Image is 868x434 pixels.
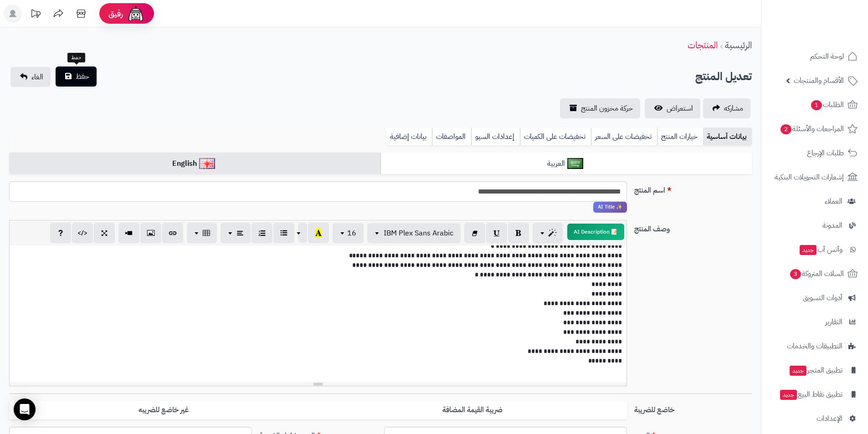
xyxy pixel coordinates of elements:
[817,412,842,425] span: الإعدادات
[781,124,791,134] span: 2
[800,245,817,255] span: جديد
[703,128,752,146] a: بيانات أساسية
[810,98,844,111] span: الطلبات
[810,50,844,63] span: لوحة التحكم
[127,5,145,23] img: ai-face.png
[333,223,364,243] button: 16
[199,158,215,169] img: English
[822,219,842,232] span: المدونة
[767,118,863,140] a: المراجعات والأسئلة2
[767,408,863,429] a: الإعدادات
[790,366,806,376] span: جديد
[645,98,700,118] a: استعراض
[471,128,520,146] a: إعدادات السيو
[386,128,432,146] a: بيانات إضافية
[631,181,755,196] label: اسم المنتج
[67,53,85,63] div: حفظ
[767,311,863,333] a: التقارير
[767,383,863,405] a: تطبيق نقاط البيعجديد
[432,128,471,146] a: المواصفات
[767,166,863,188] a: إشعارات التحويلات البنكية
[767,94,863,116] a: الطلبات1
[318,401,627,419] label: ضريبة القيمة المضافة
[787,340,842,352] span: التطبيقات والخدمات
[767,335,863,357] a: التطبيقات والخدمات
[631,220,755,235] label: وصف المنتج
[811,100,822,110] span: 1
[31,71,43,82] span: الغاء
[14,398,36,420] div: Open Intercom Messenger
[520,128,591,146] a: تخفيضات على الكميات
[667,103,693,114] span: استعراض
[794,74,844,87] span: الأقسام والمنتجات
[695,67,752,86] h2: تعديل المنتج
[591,128,657,146] a: تخفيضات على السعر
[725,38,752,52] a: الرئيسية
[767,263,863,285] a: السلات المتروكة3
[825,316,842,328] span: التقارير
[767,214,863,236] a: المدونة
[779,388,842,401] span: تطبيق نقاط البيع
[780,390,797,400] span: جديد
[567,158,583,169] img: العربية
[56,66,97,87] button: حفظ
[631,401,755,415] label: خاضع للضريبة
[790,269,801,279] span: 3
[367,223,461,243] button: IBM Plex Sans Arabic
[347,228,356,239] span: 16
[767,190,863,212] a: العملاء
[775,171,844,184] span: إشعارات التحويلات البنكية
[703,98,750,118] a: مشاركه
[24,5,47,25] a: تحديثات المنصة
[657,128,703,146] a: خيارات المنتج
[767,239,863,260] a: وآتس آبجديد
[780,123,844,135] span: المراجعات والأسئلة
[593,202,627,213] span: انقر لاستخدام رفيقك الذكي
[9,153,380,175] a: English
[789,267,844,280] span: السلات المتروكة
[789,364,842,377] span: تطبيق المتجر
[803,291,842,304] span: أدوات التسويق
[807,147,844,159] span: طلبات الإرجاع
[581,103,633,114] span: حركة مخزون المنتج
[799,243,842,256] span: وآتس آب
[767,287,863,309] a: أدوات التسويق
[380,153,752,175] a: العربية
[9,401,318,419] label: غير خاضع للضريبه
[10,67,51,87] a: الغاء
[767,359,863,381] a: تطبيق المتجرجديد
[108,8,123,19] span: رفيق
[384,228,453,239] span: IBM Plex Sans Arabic
[767,46,863,67] a: لوحة التحكم
[76,71,89,82] span: حفظ
[724,103,743,114] span: مشاركه
[767,142,863,164] a: طلبات الإرجاع
[560,98,640,118] a: حركة مخزون المنتج
[688,38,718,52] a: المنتجات
[567,224,624,240] button: 📝 AI Description
[825,195,842,208] span: العملاء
